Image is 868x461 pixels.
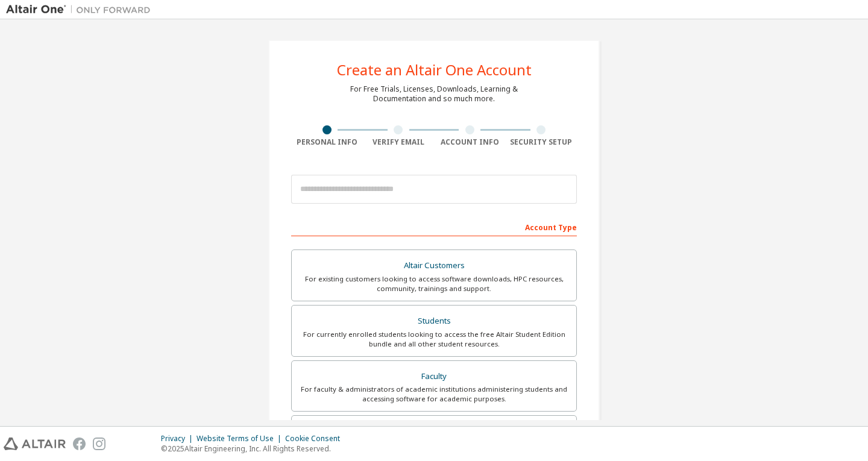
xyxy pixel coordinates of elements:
[299,274,569,293] div: For existing customers looking to access software downloads, HPC resources, community, trainings ...
[363,137,435,147] div: Verify Email
[506,137,577,147] div: Security Setup
[434,137,506,147] div: Account Info
[299,368,569,385] div: Faculty
[6,4,157,16] img: Altair One
[291,137,363,147] div: Personal Info
[161,434,197,444] div: Privacy
[299,330,569,349] div: For currently enrolled students looking to access the free Altair Student Edition bundle and all ...
[350,84,518,104] div: For Free Trials, Licenses, Downloads, Learning & Documentation and so much more.
[299,313,569,330] div: Students
[285,434,347,444] div: Cookie Consent
[93,437,105,450] img: instagram.svg
[299,257,569,274] div: Altair Customers
[161,444,347,454] p: © 2025 Altair Engineering, Inc. All Rights Reserved.
[291,217,577,236] div: Account Type
[73,437,86,450] img: facebook.svg
[299,384,569,404] div: For faculty & administrators of academic institutions administering students and accessing softwa...
[337,63,532,77] div: Create an Altair One Account
[197,434,285,444] div: Website Terms of Use
[4,437,66,450] img: altair_logo.svg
